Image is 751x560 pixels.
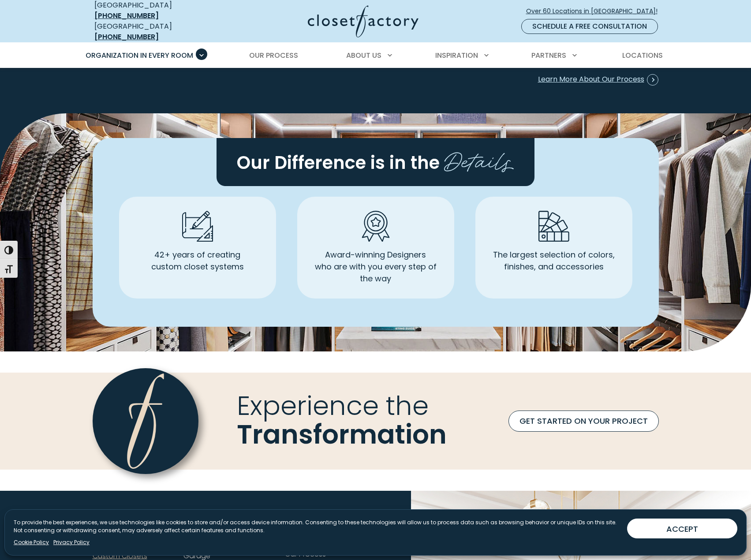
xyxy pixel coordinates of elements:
[622,50,663,60] span: Locations
[538,71,659,89] a: Learn More About Our Process
[508,411,659,432] a: GET STARTED ON YOUR PROJECT
[308,5,418,37] img: Closet Factory Logo
[86,50,193,60] span: Organization in Every Room
[79,43,672,68] nav: Primary Menu
[94,32,159,42] a: [PHONE_NUMBER]
[531,50,566,60] span: Partners
[627,519,737,538] button: ACCEPT
[237,416,447,453] span: Transformation
[311,249,440,284] p: Award-winning Designers who are with you every step of the way
[538,74,658,86] span: Learn More About Our Process
[151,249,244,273] p: 42+ years of creating custom closet systems
[94,21,222,42] div: [GEOGRAPHIC_DATA]
[493,249,615,284] p: The largest selection of colors, finishes, and accessories
[435,50,478,60] span: Inspiration
[237,388,429,425] span: Experience the
[526,7,665,16] span: Over 60 Locations in [GEOGRAPHIC_DATA]!
[521,19,658,34] a: Schedule a Free Consultation
[53,538,90,546] a: Privacy Policy
[14,538,49,546] a: Cookie Policy
[249,50,298,60] span: Our Process
[237,150,440,175] span: Our Difference is in the
[444,141,514,176] span: Details
[285,549,326,559] a: Our Process
[14,519,620,534] p: To provide the best experiences, we use technologies like cookies to store and/or access device i...
[94,11,159,21] a: [PHONE_NUMBER]
[346,50,381,60] span: About Us
[526,4,665,19] a: Over 60 Locations in [GEOGRAPHIC_DATA]!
